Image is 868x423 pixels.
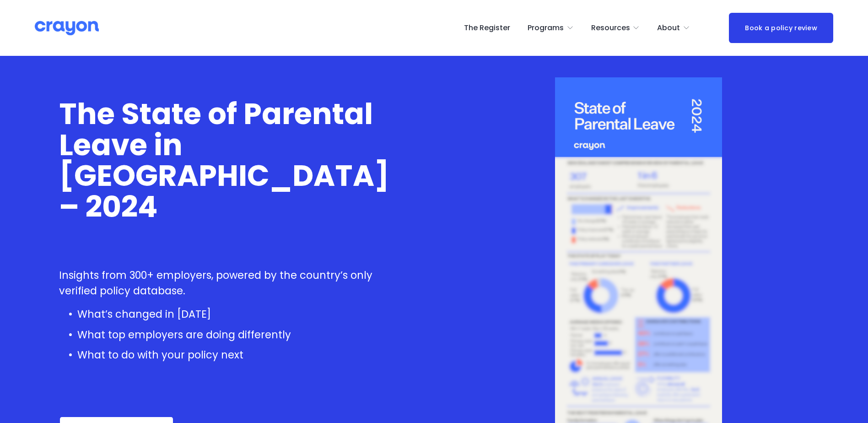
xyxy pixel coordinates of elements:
[528,22,564,35] span: Programs
[77,307,400,322] p: What’s changed in [DATE]
[528,21,574,35] a: folder dropdown
[591,21,640,35] a: folder dropdown
[59,268,400,298] p: Insights from 300+ employers, powered by the country’s only verified policy database.
[77,327,400,343] p: What top employers are doing differently
[657,21,690,35] a: folder dropdown
[35,20,99,36] img: Crayon
[729,13,833,43] a: Book a policy review
[59,98,400,222] h1: The State of Parental Leave in [GEOGRAPHIC_DATA] – 2024
[464,21,510,35] a: The Register
[591,22,630,35] span: Resources
[77,347,400,363] p: What to do with your policy next
[657,22,680,35] span: About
